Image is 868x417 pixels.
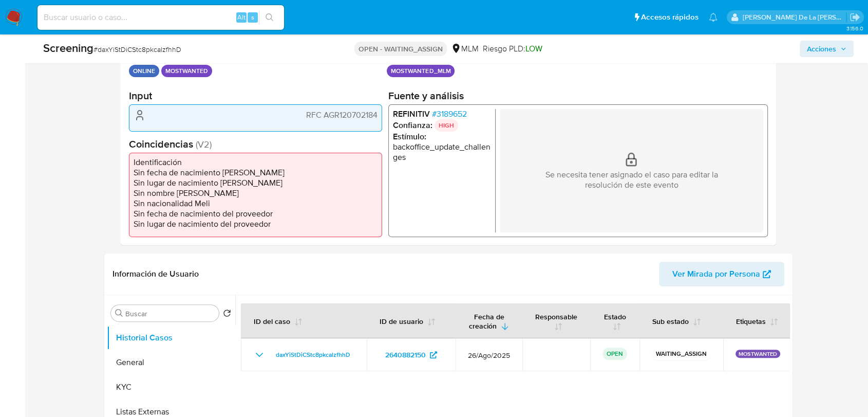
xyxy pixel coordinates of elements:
[659,262,784,286] button: Ver Mirada por Persona
[525,43,542,55] span: LOW
[800,41,854,57] button: Acciones
[43,40,93,56] b: Screening
[259,10,280,25] button: search-icon
[107,350,235,375] button: General
[107,325,235,350] button: Historial Casos
[850,12,860,23] a: Salir
[709,13,718,22] a: Notificaciones
[354,42,447,56] p: OPEN - WAITING_ASSIGN
[641,12,699,23] span: Accesos rápidos
[672,262,760,286] span: Ver Mirada por Persona
[223,309,231,320] button: Volver al orden por defecto
[125,309,215,318] input: Buscar
[115,309,123,317] button: Buscar
[112,269,199,279] h1: Información de Usuario
[743,12,846,22] p: javier.gutierrez@mercadolibre.com.mx
[451,43,479,55] div: MLM
[483,43,542,55] span: Riesgo PLD:
[807,41,836,57] span: Acciones
[37,11,284,24] input: Buscar usuario o caso...
[846,24,863,32] span: 3.156.0
[107,375,235,400] button: KYC
[93,44,181,55] span: # daxYiStDiCStc8pkcalzfhhD
[251,12,254,22] span: s
[237,12,246,22] span: Alt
